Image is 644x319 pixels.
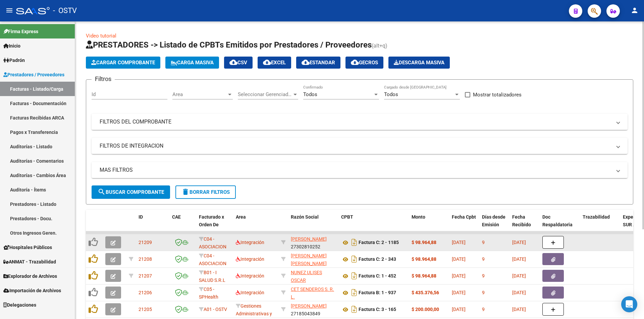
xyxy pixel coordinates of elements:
span: 9 [482,240,485,245]
datatable-header-cell: Facturado x Orden De [196,210,233,239]
span: Prestadores / Proveedores [3,71,64,78]
span: C05 - SPHealth Group (salud plena) [199,287,226,315]
mat-panel-title: FILTROS DE INTEGRACION [100,142,611,150]
h3: Filtros [92,74,115,84]
div: 27302810252 [291,235,336,249]
i: Descargar documento [350,237,359,248]
button: CSV [224,57,253,69]
a: Video tutorial [86,33,116,39]
strong: Factura C: 3 - 165 [359,307,396,312]
span: Integración [236,273,264,278]
span: C04 - ASOCIACION SANATORIAL SUR (GBA SUR) [199,236,227,272]
span: [PERSON_NAME] [291,303,327,309]
i: Descargar documento [350,270,359,281]
span: ANMAT - Trazabilidad [3,258,56,265]
span: [DATE] [512,307,526,312]
datatable-header-cell: Monto [409,210,449,239]
span: A01 - OSTV [204,307,227,312]
span: (alt+q) [372,43,387,49]
strong: Factura B: 1 - 937 [359,290,396,296]
span: Todos [303,91,317,97]
datatable-header-cell: Doc Respaldatoria [540,210,580,239]
strong: Factura C: 2 - 343 [359,257,396,262]
span: Días desde Emisión [482,214,505,227]
span: [DATE] [452,307,466,312]
div: Open Intercom Messenger [621,296,637,312]
span: Estandar [302,60,335,66]
span: Area [236,214,246,220]
strong: $ 200.000,00 [412,307,439,312]
strong: Factura C: 2 - 1185 [359,240,399,245]
span: Razón Social [291,214,319,220]
datatable-header-cell: ID [136,210,169,239]
span: 21207 [139,273,152,278]
span: CPBT [341,214,353,220]
button: Borrar Filtros [175,185,236,199]
span: CET SENDEROS S. R. L. [291,287,334,300]
span: [DATE] [512,256,526,262]
mat-icon: menu [5,6,13,14]
span: [DATE] [512,273,526,278]
span: [PERSON_NAME] [PERSON_NAME] [291,253,327,266]
i: Descargar documento [350,287,359,298]
mat-icon: person [631,6,639,14]
datatable-header-cell: Razón Social [288,210,338,239]
datatable-header-cell: Area [233,210,278,239]
span: Fecha Recibido [512,214,531,227]
datatable-header-cell: Fecha Recibido [509,210,540,239]
span: B01 - I SALUD S.R.L [199,270,225,283]
span: Firma Express [3,28,38,35]
span: Integración [236,290,264,295]
strong: $ 98.964,88 [412,240,436,245]
span: - OSTV [53,3,77,18]
div: 27326557337 [291,252,336,266]
span: [DATE] [512,290,526,295]
div: 27185043849 [291,302,336,316]
span: Descarga Masiva [394,60,444,66]
span: Area [172,91,227,97]
span: Cargar Comprobante [91,60,155,66]
strong: $ 435.376,56 [412,290,439,295]
span: Monto [412,214,425,220]
span: NUNEZ ULISES OSCAR [291,270,322,283]
span: 21209 [139,240,152,245]
span: Integración [236,256,264,262]
span: Padrón [3,57,25,64]
span: 9 [482,307,485,312]
mat-icon: cloud_download [229,58,237,66]
mat-icon: cloud_download [351,58,359,66]
span: [PERSON_NAME] [291,236,327,242]
span: [DATE] [452,240,466,245]
span: [DATE] [452,273,466,278]
mat-expansion-panel-header: FILTROS DEL COMPROBANTE [92,114,628,130]
span: Doc Respaldatoria [542,214,573,227]
mat-expansion-panel-header: MAS FILTROS [92,162,628,178]
span: Gecros [351,60,378,66]
mat-icon: cloud_download [302,58,310,66]
i: Descargar documento [350,304,359,315]
div: 20300451269 [291,269,336,283]
span: C04 - ASOCIACION SANATORIAL SUR (GBA SUR) [199,253,227,289]
span: Hospitales Públicos [3,244,52,251]
span: EXCEL [263,60,286,66]
span: 9 [482,290,485,295]
button: Descarga Masiva [388,57,450,69]
span: Borrar Filtros [181,189,230,195]
button: Cargar Comprobante [86,57,160,69]
span: Integración [236,240,264,245]
span: [DATE] [452,256,466,262]
strong: $ 98.964,88 [412,256,436,262]
mat-icon: search [98,188,106,196]
span: Trazabilidad [583,214,610,220]
span: 21206 [139,290,152,295]
datatable-header-cell: Días desde Emisión [479,210,509,239]
span: Mostrar totalizadores [473,91,522,99]
span: [DATE] [452,290,466,295]
span: 21208 [139,256,152,262]
mat-panel-title: MAS FILTROS [100,166,611,174]
span: Todos [384,91,398,97]
button: Buscar Comprobante [92,185,170,199]
i: Descargar documento [350,254,359,264]
span: Explorador de Archivos [3,272,57,280]
span: 9 [482,273,485,278]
